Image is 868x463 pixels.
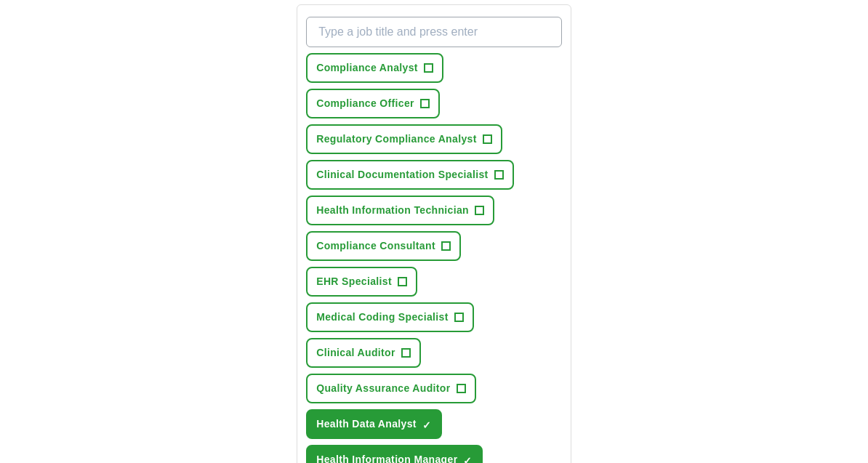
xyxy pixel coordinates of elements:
button: EHR Specialist [306,267,417,297]
span: Medical Coding Specialist [316,310,448,325]
span: Compliance Officer [316,96,414,111]
span: Compliance Consultant [316,238,435,254]
button: Health Data Analyst✓ [306,409,442,439]
span: ✓ [422,419,431,431]
input: Type a job title and press enter [306,17,562,47]
button: Medical Coding Specialist [306,302,473,332]
span: Health Data Analyst [316,416,417,432]
span: Clinical Auditor [316,345,395,361]
span: Regulatory Compliance Analyst [316,132,476,147]
span: Clinical Documentation Specialist [316,167,488,182]
button: Clinical Documentation Specialist [306,160,513,190]
span: Quality Assurance Auditor [316,381,450,396]
button: Clinical Auditor [306,338,421,368]
button: Compliance Officer [306,89,440,118]
span: EHR Specialist [316,274,392,289]
button: Regulatory Compliance Analyst [306,124,502,154]
button: Compliance Consultant [306,231,461,261]
button: Health Information Technician [306,196,494,225]
button: Quality Assurance Auditor [306,374,475,403]
span: Health Information Technician [316,203,469,218]
span: Compliance Analyst [316,60,418,76]
button: Compliance Analyst [306,53,443,83]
